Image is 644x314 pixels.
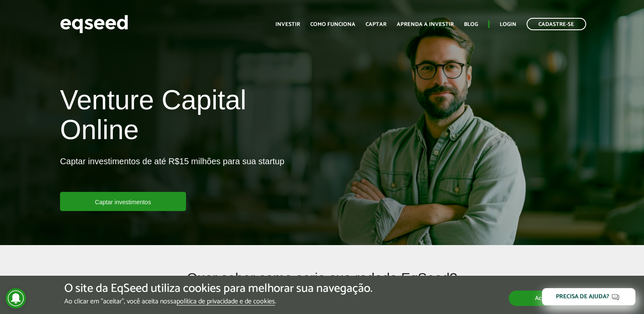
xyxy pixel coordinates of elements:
[114,271,530,298] h2: Quer saber como seria sua rodada EqSeed?
[64,282,372,295] h5: O site da EqSeed utiliza cookies para melhorar sua navegação.
[275,22,300,27] a: Investir
[60,156,284,192] p: Captar investimentos de até R$15 milhões para sua startup
[60,85,315,149] h1: Venture Capital Online
[366,22,386,27] a: Captar
[60,13,128,35] img: EqSeed
[64,297,372,305] p: Ao clicar em "aceitar", você aceita nossa .
[177,298,275,305] a: política de privacidade e de cookies
[527,18,586,30] a: Cadastre-se
[500,22,516,27] a: Login
[464,22,478,27] a: Blog
[397,22,454,27] a: Aprenda a investir
[310,22,355,27] a: Como funciona
[60,192,186,211] a: Captar investimentos
[509,291,580,306] button: Aceitar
